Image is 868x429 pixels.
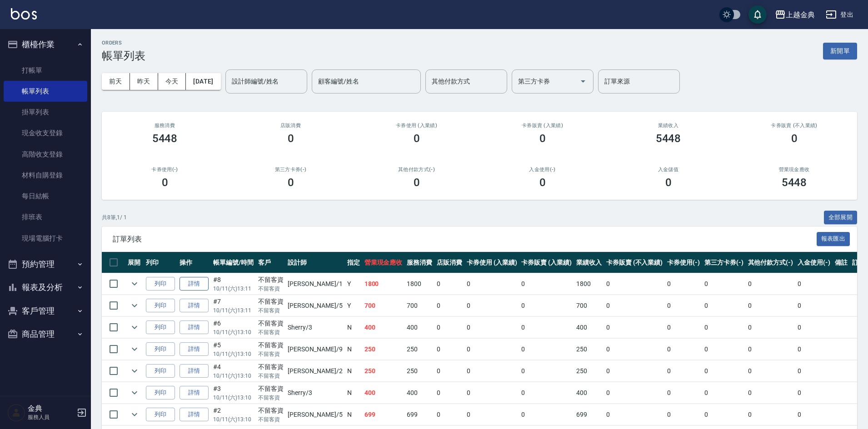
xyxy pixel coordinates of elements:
[817,232,850,246] button: 報表匯出
[180,386,209,400] a: 詳情
[746,360,796,382] td: 0
[345,252,362,273] th: 指定
[434,382,464,404] td: 0
[404,339,434,360] td: 250
[665,360,702,382] td: 0
[4,207,87,227] a: 排班表
[362,273,405,295] td: 1800
[345,404,362,425] td: N
[434,273,464,295] td: 0
[345,295,362,316] td: Y
[464,252,519,273] th: 卡券使用 (入業績)
[211,382,256,404] td: #3
[125,252,144,273] th: 展開
[128,408,141,421] button: expand row
[795,339,833,360] td: 0
[404,273,434,295] td: 1800
[256,252,286,273] th: 客戶
[258,319,284,328] div: 不留客資
[258,415,284,424] p: 不留客資
[616,123,720,128] h2: 業績收入
[258,406,284,415] div: 不留客資
[604,317,665,338] td: 0
[665,295,702,316] td: 0
[519,339,574,360] td: 0
[786,9,815,20] div: 上越金典
[146,321,175,335] button: 列印
[128,386,141,399] button: expand row
[285,317,344,338] td: Sherry /3
[574,295,604,316] td: 700
[158,73,186,90] button: 今天
[434,404,464,425] td: 0
[464,273,519,295] td: 0
[824,211,858,225] button: 全部展開
[817,234,850,243] a: 報表匯出
[464,317,519,338] td: 0
[7,404,25,422] img: Person
[258,394,284,402] p: 不留客資
[604,360,665,382] td: 0
[464,295,519,316] td: 0
[656,132,681,145] h3: 5448
[464,404,519,425] td: 0
[146,386,175,400] button: 列印
[146,342,175,356] button: 列印
[211,339,256,360] td: #5
[285,382,344,404] td: Sherry /3
[345,360,362,382] td: N
[186,73,220,90] button: [DATE]
[11,8,37,20] img: Logo
[213,328,254,336] p: 10/11 (六) 13:10
[362,252,405,273] th: 營業現金應收
[130,73,158,90] button: 昨天
[213,372,254,380] p: 10/11 (六) 13:10
[213,285,254,293] p: 10/11 (六) 13:11
[702,382,746,404] td: 0
[239,167,343,173] h2: 第三方卡券(-)
[702,273,746,295] td: 0
[576,74,590,89] button: Open
[362,317,405,338] td: 400
[362,360,405,382] td: 250
[539,132,546,145] h3: 0
[823,46,857,55] a: 新開單
[180,364,209,378] a: 詳情
[102,49,145,62] h3: 帳單列表
[464,360,519,382] td: 0
[665,273,702,295] td: 0
[4,299,87,323] button: 客戶管理
[362,404,405,425] td: 699
[746,295,796,316] td: 0
[833,252,850,273] th: 備註
[404,360,434,382] td: 250
[211,360,256,382] td: #4
[180,277,209,291] a: 詳情
[28,404,74,413] h5: 金典
[4,322,87,346] button: 商品管理
[364,123,469,128] h2: 卡券使用 (入業績)
[665,317,702,338] td: 0
[434,252,464,273] th: 店販消費
[519,404,574,425] td: 0
[748,5,767,24] button: save
[211,252,256,273] th: 帳單編號/時間
[162,176,168,189] h3: 0
[285,273,344,295] td: [PERSON_NAME] /1
[211,317,256,338] td: #6
[128,342,141,356] button: expand row
[258,362,284,372] div: 不留客資
[4,228,87,249] a: 現場電腦打卡
[616,167,720,173] h2: 入金儲值
[213,415,254,424] p: 10/11 (六) 13:10
[180,321,209,335] a: 詳情
[180,408,209,422] a: 詳情
[791,132,798,145] h3: 0
[258,340,284,350] div: 不留客資
[574,252,604,273] th: 業績收入
[345,339,362,360] td: N
[146,299,175,313] button: 列印
[258,372,284,380] p: 不留客資
[519,317,574,338] td: 0
[404,252,434,273] th: 服務消費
